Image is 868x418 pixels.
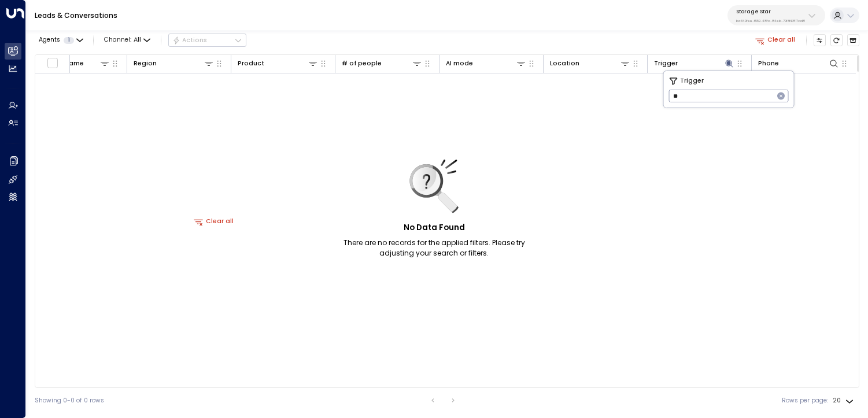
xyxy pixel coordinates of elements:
[168,34,246,47] button: Actions
[654,58,735,69] div: Trigger
[134,58,157,69] div: Region
[736,19,805,23] p: bc340fee-f559-48fc-84eb-70f3f6817ad8
[446,58,527,69] div: AI mode
[134,36,141,43] span: All
[782,396,828,405] label: Rows per page:
[35,396,104,405] div: Showing 0-0 of 0 rows
[47,57,58,68] span: Toggle select all
[35,34,86,46] button: Agents1
[814,34,826,47] button: Customize
[727,5,825,25] button: Storage Starbc340fee-f559-48fc-84eb-70f3f6817ad8
[404,222,465,234] h5: No Data Found
[736,8,805,15] p: Storage Star
[758,58,840,69] div: Phone
[101,34,154,46] button: Channel:All
[654,58,678,69] div: Trigger
[238,58,319,69] div: Product
[101,34,154,46] span: Channel:
[550,58,631,69] div: Location
[35,10,117,20] a: Leads & Conversations
[446,58,473,69] div: AI mode
[426,394,461,408] nav: pagination navigation
[830,34,843,47] span: Refresh
[168,34,246,47] div: Button group with a nested menu
[550,58,579,69] div: Location
[134,58,215,69] div: Region
[64,37,74,44] span: 1
[326,238,542,258] p: There are no records for the applied filters. Please try adjusting your search or filters.
[39,37,60,43] span: Agents
[172,36,208,45] div: Actions
[342,58,423,69] div: # of people
[342,58,382,69] div: # of people
[752,34,799,46] button: Clear all
[833,394,856,408] div: 20
[847,34,860,47] button: Archived Leads
[238,58,264,69] div: Product
[680,76,704,86] span: Trigger
[190,216,238,228] button: Clear all
[758,58,779,69] div: Phone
